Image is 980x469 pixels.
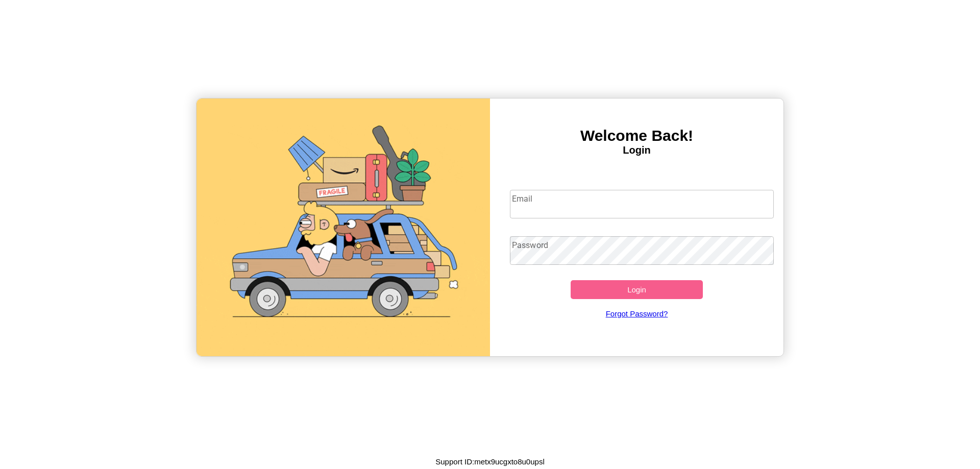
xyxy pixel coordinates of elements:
img: gif [197,98,490,356]
h4: Login [490,144,783,156]
h3: Welcome Back! [490,127,783,144]
a: Forgot Password? [505,299,769,328]
button: Login [571,280,703,299]
p: Support ID: metx9ucgxto8u0upsl [435,455,544,468]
